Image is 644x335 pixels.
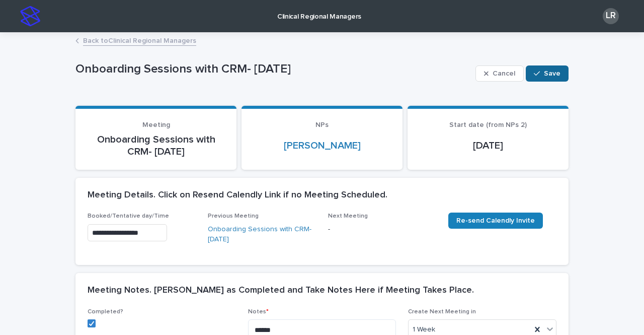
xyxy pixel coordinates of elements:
p: Onboarding Sessions with CRM- [DATE] [88,133,224,158]
a: Re-send Calendly Invite [448,213,543,229]
h2: Meeting Details. Click on Resend Calendly Link if no Meeting Scheduled. [88,190,387,201]
span: Completed? [88,309,123,315]
p: - [328,224,436,235]
span: Create Next Meeting in [408,309,476,315]
span: Save [544,70,560,77]
span: Cancel [493,70,515,77]
a: Onboarding Sessions with CRM- [DATE] [208,224,316,245]
button: Save [526,65,569,82]
a: Back toClinical Regional Managers [83,34,196,46]
span: Notes [248,309,269,315]
span: Booked/Tentative day/Time [88,213,169,219]
span: Previous Meeting [208,213,259,219]
h2: Meeting Notes. [PERSON_NAME] as Completed and Take Notes Here if Meeting Takes Place. [88,285,474,296]
img: stacker-logo-s-only.png [20,6,40,26]
div: LR [603,8,619,24]
span: Re-send Calendly Invite [456,217,535,224]
span: Next Meeting [328,213,368,219]
button: Cancel [475,65,524,82]
span: Start date (from NPs 2) [449,121,527,128]
p: Onboarding Sessions with CRM- [DATE] [75,62,471,77]
span: NPs [315,121,329,128]
span: 1 Week [413,324,435,335]
a: [PERSON_NAME] [284,140,361,152]
p: [DATE] [420,140,556,152]
span: Meeting [142,121,170,128]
